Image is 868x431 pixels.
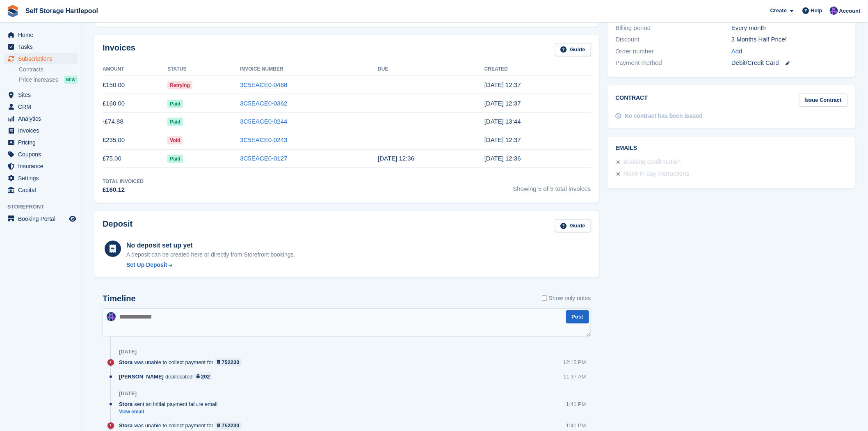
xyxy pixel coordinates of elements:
a: menu [4,41,78,53]
a: Contracts [19,66,78,73]
span: Stora [119,422,132,430]
span: Account [839,7,861,15]
span: Stora [119,358,132,366]
a: menu [4,29,78,41]
a: 3C5EACE0-0488 [240,81,287,88]
a: Self Storage Hartlepool [22,4,101,18]
td: -£74.88 [103,112,167,131]
div: Set Up Deposit [126,261,167,269]
div: deallocated [119,373,216,381]
div: Booking confirmation [624,157,681,167]
img: Sean Wood [107,312,116,321]
span: Sites [18,89,67,101]
h2: Invoices [103,43,135,57]
div: Payment method [616,58,732,68]
div: Move in day instructions [624,169,690,179]
a: menu [4,113,78,124]
h2: Contract [616,94,648,107]
a: 3C5EACE0-0243 [240,136,287,143]
a: menu [4,137,78,148]
div: Every month [731,23,847,33]
a: menu [4,149,78,160]
div: Total Invoiced [103,178,144,185]
span: Stora [119,400,132,408]
div: 752230 [222,422,239,430]
span: Void [167,136,183,144]
div: was unable to collect payment for [119,358,246,366]
img: stora-icon-8386f47178a22dfd0bd8f6a31ec36ba5ce8667c1dd55bd0f319d3a0aa187defe.svg [7,5,19,17]
a: 3C5EACE0-0127 [240,155,287,162]
time: 2025-07-27 11:37:20 UTC [484,100,521,107]
span: Showing 5 of 5 total invoices [513,178,591,195]
span: Paid [167,155,183,163]
a: menu [4,160,78,172]
a: Issue Contract [799,94,847,107]
a: 202 [194,373,212,381]
a: menu [4,125,78,136]
time: 2025-06-27 11:37:02 UTC [484,136,521,143]
span: Insurance [18,160,67,172]
th: Created [484,63,591,76]
a: 752230 [215,422,242,430]
a: Set Up Deposit [126,261,295,269]
label: Show only notes [542,294,591,303]
div: [DATE] [119,348,137,355]
span: Analytics [18,113,67,124]
div: 202 [201,373,210,381]
div: £160.12 [103,185,144,195]
h2: Timeline [103,294,136,303]
span: Price increases [19,76,58,84]
td: £235.00 [103,131,167,149]
span: Tasks [18,41,67,53]
div: 3 Months Half Price! [731,35,847,44]
td: £75.00 [103,149,167,168]
th: Due [378,63,484,76]
span: [PERSON_NAME] [119,373,164,381]
div: Billing period [616,23,732,33]
div: No deposit set up yet [126,241,295,250]
div: 12:15 PM [563,358,586,366]
div: [DATE] [119,390,137,397]
a: View email [119,408,222,415]
div: Discount [616,35,732,44]
h2: Emails [616,145,847,151]
span: Paid [167,100,183,108]
span: Capital [18,184,67,196]
span: Retrying [167,81,192,89]
a: Guide [555,219,591,233]
a: Price increases NEW [19,75,78,84]
div: Debit/Credit Card [731,58,847,68]
div: Order number [616,47,732,56]
div: No contract has been issued [625,112,703,120]
span: Create [770,7,787,15]
td: £160.00 [103,94,167,113]
a: Preview store [68,214,78,224]
a: menu [4,172,78,184]
div: 1:41 PM [566,400,586,408]
time: 2025-05-28 11:36:38 UTC [378,155,414,162]
span: Help [811,7,822,15]
span: Invoices [18,125,67,136]
span: Booking Portal [18,213,67,225]
span: Paid [167,118,183,126]
div: 1:41 PM [566,422,586,430]
span: Pricing [18,137,67,148]
a: 752230 [215,358,242,366]
td: £150.00 [103,76,167,94]
span: Storefront [7,203,82,211]
time: 2025-05-27 11:36:38 UTC [484,155,521,162]
a: menu [4,89,78,101]
span: Settings [18,172,67,184]
a: 3C5EACE0-0244 [240,118,287,125]
div: 11:37 AM [564,373,586,381]
div: was unable to collect payment for [119,422,246,430]
th: Invoice Number [240,63,378,76]
a: Guide [555,43,591,57]
div: 752230 [222,358,239,366]
a: menu [4,53,78,64]
button: Post [566,310,589,324]
h2: Deposit [103,219,132,233]
div: sent an initial payment failure email [119,400,222,408]
time: 2025-06-27 12:44:57 UTC [484,118,521,125]
p: A deposit can be created here or directly from Storefront bookings. [126,250,295,259]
